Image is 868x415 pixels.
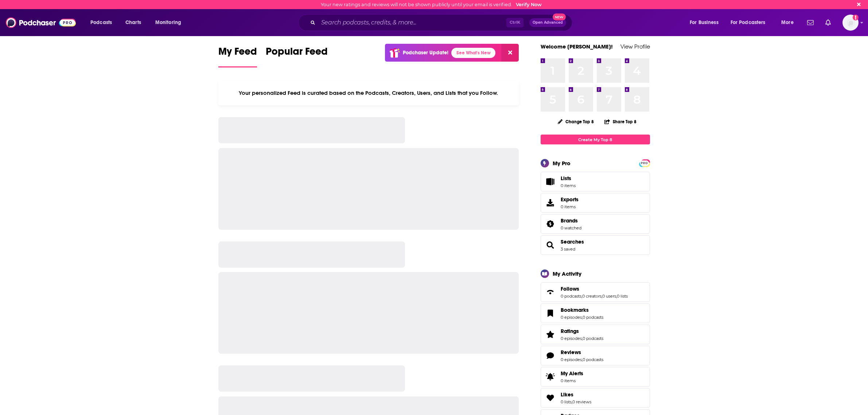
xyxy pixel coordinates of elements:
a: My Alerts [541,367,650,387]
input: Search podcasts, credits, & more... [318,17,506,28]
span: Exports [561,196,579,203]
button: open menu [685,17,728,28]
img: Podchaser - Follow, Share and Rate Podcasts [6,16,76,30]
span: Follows [561,286,579,292]
span: For Podcasters [731,18,766,28]
button: Show profile menu [842,15,859,31]
span: Ratings [541,325,650,344]
a: 0 podcasts [583,336,603,341]
span: Logged in as MelissaPS [842,15,859,31]
span: Likes [561,391,573,398]
span: Ratings [561,328,579,334]
svg: Email not verified [853,15,859,20]
a: 0 podcasts [561,294,581,299]
button: Change Top 8 [553,117,599,126]
div: Your personalized Feed is curated based on the Podcasts, Creators, Users, and Lists that you Follow. [218,81,519,105]
span: Podcasts [90,18,112,28]
span: Lists [543,177,558,187]
span: , [582,336,583,341]
a: Follows [561,286,628,292]
a: My Feed [218,45,257,67]
a: 0 users [602,294,616,299]
a: Bookmarks [561,307,603,313]
p: Podchaser Update! [403,50,448,56]
span: PRO [640,160,649,166]
a: Likes [543,393,558,403]
span: Monitoring [155,18,181,28]
a: Brands [561,217,581,224]
div: My Pro [553,160,571,167]
span: , [582,357,583,362]
a: Welcome [PERSON_NAME]! [541,43,613,50]
button: Share Top 8 [604,115,637,129]
span: For Business [690,18,719,28]
div: Your new ratings and reviews will not be shown publicly until your email is verified. [321,2,542,7]
a: View Profile [620,43,650,50]
a: Lists [541,172,650,191]
span: My Alerts [561,370,583,377]
span: Charts [125,18,141,28]
span: Ctrl K [506,18,523,27]
a: See What's New [451,48,495,58]
a: Show notifications dropdown [804,16,817,29]
span: 0 items [561,378,583,383]
a: PRO [640,160,649,166]
a: 0 episodes [561,357,582,362]
a: Popular Feed [266,45,328,67]
a: Bookmarks [543,308,558,318]
a: 0 podcasts [583,315,603,320]
span: Popular Feed [266,45,328,62]
span: Follows [541,282,650,302]
a: Likes [561,391,591,398]
a: Follows [543,287,558,297]
a: Searches [543,240,558,250]
span: , [581,294,582,299]
a: Reviews [543,350,558,361]
span: Reviews [561,349,581,356]
a: Show notifications dropdown [822,16,834,29]
span: Brands [561,217,578,224]
a: Brands [543,219,558,229]
span: 0 items [561,183,576,188]
a: 0 reviews [572,399,591,404]
a: 0 podcasts [583,357,603,362]
a: 0 lists [561,399,572,404]
a: Reviews [561,349,603,356]
a: Exports [541,193,650,213]
a: Ratings [561,328,603,334]
span: Likes [541,388,650,408]
a: 3 saved [561,247,575,252]
a: Verify Now [516,2,542,7]
a: 0 lists [617,294,628,299]
a: Ratings [543,329,558,340]
a: 0 watched [561,225,581,230]
a: Charts [121,17,145,28]
div: Search podcasts, credits, & more... [305,14,579,31]
span: Bookmarks [541,303,650,323]
button: open menu [85,17,121,28]
span: Searches [561,238,584,245]
span: Lists [561,175,576,182]
span: Open Advanced [533,21,563,24]
button: open menu [776,17,803,28]
span: Bookmarks [561,307,589,313]
a: 0 creators [582,294,602,299]
span: My Feed [218,45,257,62]
button: open menu [726,17,776,28]
span: , [582,315,583,320]
span: , [602,294,602,299]
a: Create My Top 8 [541,135,650,144]
span: New [553,13,566,20]
a: 0 episodes [561,315,582,320]
span: , [616,294,617,299]
span: Brands [541,214,650,234]
span: , [572,399,572,404]
span: My Alerts [543,372,558,382]
button: Open AdvancedNew [529,18,566,27]
span: Reviews [541,346,650,365]
span: Exports [543,198,558,208]
span: Lists [561,175,571,182]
